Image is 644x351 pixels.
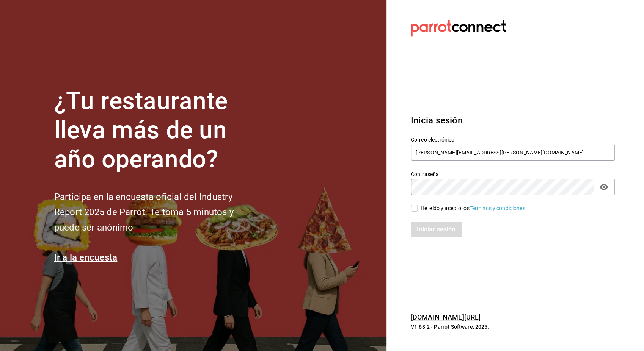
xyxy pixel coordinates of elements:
label: Contraseña [411,172,615,177]
h3: Inicia sesión [411,114,615,127]
label: Correo electrónico [411,137,615,142]
div: He leído y acepto los [421,204,527,212]
h1: ¿Tu restaurante lleva más de un año operando? [54,87,259,174]
button: passwordField [597,181,610,193]
a: Términos y condiciones. [470,205,527,211]
p: V1.68.2 - Parrot Software, 2025. [411,323,615,331]
a: Ir a la encuesta [54,252,118,263]
a: [DOMAIN_NAME][URL] [411,313,481,321]
input: Ingresa tu correo electrónico [411,145,615,161]
h2: Participa en la encuesta oficial del Industry Report 2025 de Parrot. Te toma 5 minutos y puede se... [54,189,259,236]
